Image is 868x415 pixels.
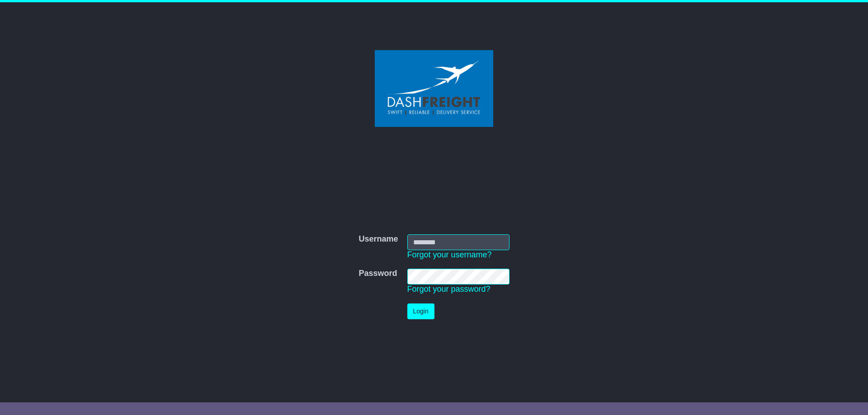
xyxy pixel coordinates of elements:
label: Username [359,234,398,244]
a: Forgot your password? [407,284,491,294]
button: Login [407,303,434,319]
a: Forgot your username? [407,250,492,259]
label: Password [359,269,397,279]
img: Dash Freight [375,50,493,127]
